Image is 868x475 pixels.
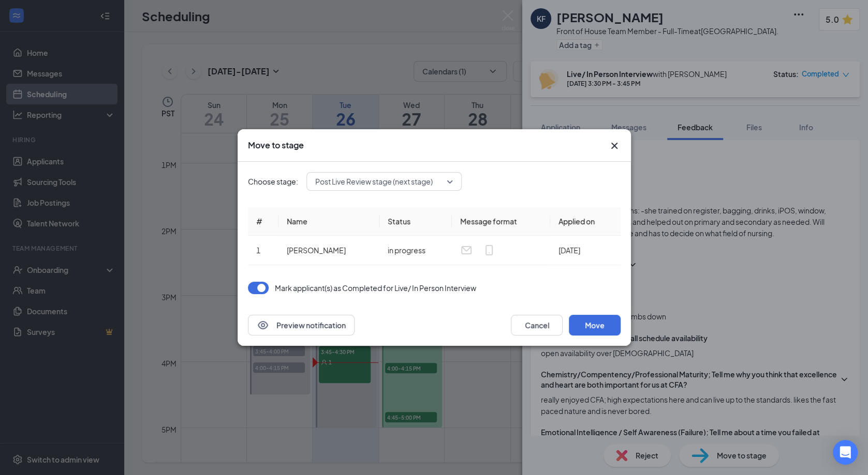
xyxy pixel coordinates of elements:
td: [DATE] [550,236,620,265]
th: Message format [452,207,550,236]
td: [PERSON_NAME] [278,236,379,265]
button: Cancel [511,315,563,335]
svg: Email [460,244,473,256]
div: Open Intercom Messenger [833,440,858,465]
svg: MobileSms [483,244,495,256]
button: EyePreview notification [248,315,355,335]
span: Post Live Review stage (next stage) [315,174,433,189]
h3: Move to stage [248,140,304,151]
th: Name [278,207,379,236]
p: Mark applicant(s) as Completed for Live/ In Person Interview [275,283,476,293]
td: in progress [379,236,451,265]
button: Move [569,315,621,335]
button: Close [608,140,621,152]
th: Applied on [550,207,620,236]
span: 1 [256,246,260,255]
svg: Eye [257,319,269,331]
th: # [248,207,278,236]
svg: Cross [608,140,621,152]
th: Status [379,207,451,236]
span: Choose stage: [248,176,298,187]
